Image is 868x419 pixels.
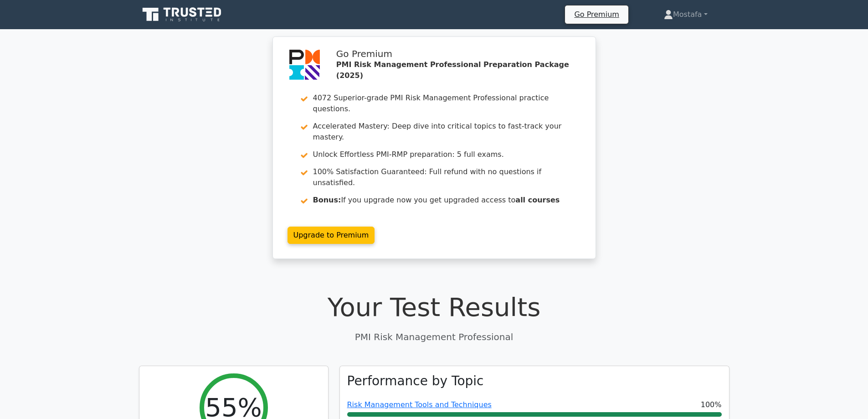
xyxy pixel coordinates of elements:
[701,399,722,410] span: 100%
[347,373,484,389] h3: Performance by Topic
[642,5,729,24] a: Mostafa
[288,227,375,244] a: Upgrade to Premium
[139,330,729,344] p: PMI Risk Management Professional
[569,8,624,21] a: Go Premium
[347,400,492,409] a: Risk Management Tools and Techniques
[139,292,729,322] h1: Your Test Results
